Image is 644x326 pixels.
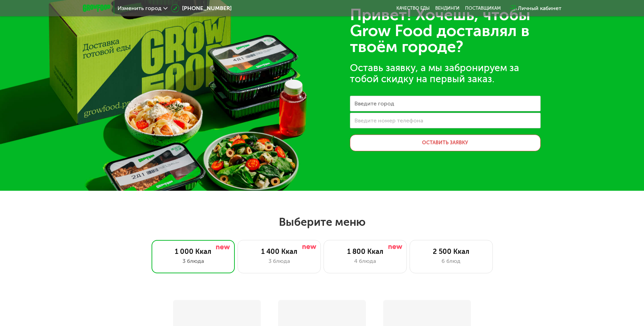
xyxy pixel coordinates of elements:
div: 1 800 Ккал [331,247,400,256]
div: Личный кабинет [518,4,561,12]
span: Изменить город [118,6,162,11]
button: Оставить заявку [350,135,541,151]
label: Введите номер телефона [354,119,423,122]
a: Качество еды [396,6,430,11]
a: [PHONE_NUMBER] [171,4,232,12]
div: Привет! Хочешь, чтобы Grow Food доставлял в твоём городе? [350,7,541,55]
h2: Выберите меню [22,215,622,229]
label: Введите город [354,102,394,105]
div: 4 блюда [331,257,400,265]
div: 3 блюда [159,257,227,265]
a: Вендинги [435,6,460,11]
div: 1 400 Ккал [245,247,314,256]
div: 3 блюда [245,257,314,265]
div: 1 000 Ккал [159,247,227,256]
div: 6 блюд [417,257,486,265]
div: Оставь заявку, а мы забронируем за тобой скидку на первый заказ. [350,62,541,85]
div: 2 500 Ккал [417,247,486,256]
div: поставщикам [465,6,501,11]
